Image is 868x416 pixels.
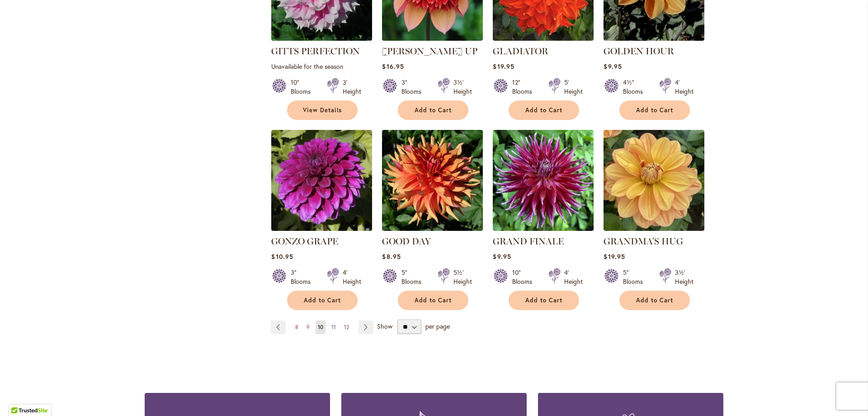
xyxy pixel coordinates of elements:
[303,106,342,114] span: View Details
[493,46,548,57] a: GLADIATOR
[493,236,564,247] a: GRAND FINALE
[493,252,511,261] span: $9.95
[604,46,674,57] a: GOLDEN HOUR
[604,236,683,247] a: GRANDMA'S HUG
[564,78,583,96] div: 5' Height
[493,62,514,71] span: $19.95
[398,291,468,310] button: Add to Cart
[382,224,483,233] a: GOOD DAY
[604,224,704,233] a: GRANDMA'S HUG
[287,100,358,120] a: View Details
[398,100,468,120] button: Add to Cart
[509,100,579,120] button: Add to Cart
[382,130,483,231] img: GOOD DAY
[271,224,372,233] a: GONZO GRAPE
[493,224,594,233] a: Grand Finale
[425,322,450,330] span: per page
[415,106,452,114] span: Add to Cart
[382,34,483,43] a: GITTY UP
[525,106,562,114] span: Add to Cart
[291,78,316,96] div: 10" Blooms
[401,78,427,96] div: 3" Blooms
[493,130,594,231] img: Grand Finale
[307,324,310,330] span: 9
[271,236,338,247] a: GONZO GRAPE
[453,268,472,286] div: 5½' Height
[675,268,693,286] div: 3½' Height
[382,46,477,57] a: [PERSON_NAME] UP
[525,296,562,304] span: Add to Cart
[331,324,336,330] span: 11
[295,324,298,330] span: 8
[382,252,401,261] span: $8.95
[675,78,693,96] div: 4' Height
[604,34,704,43] a: Golden Hour
[304,296,341,304] span: Add to Cart
[382,236,431,247] a: GOOD DAY
[509,291,579,310] button: Add to Cart
[293,320,301,334] a: 8
[318,324,323,330] span: 10
[377,322,392,330] span: Show
[493,34,594,43] a: Gladiator
[382,62,404,71] span: $16.95
[343,268,361,286] div: 4' Height
[401,268,427,286] div: 5" Blooms
[604,130,704,231] img: GRANDMA'S HUG
[512,268,538,286] div: 10" Blooms
[271,62,372,71] p: Unavailable for the season
[604,62,622,71] span: $9.95
[564,268,583,286] div: 4' Height
[619,291,690,310] button: Add to Cart
[342,320,351,334] a: 12
[343,78,361,96] div: 3' Height
[271,46,360,57] a: GITTS PERFECTION
[304,320,312,334] a: 9
[636,296,673,304] span: Add to Cart
[636,106,673,114] span: Add to Cart
[271,34,372,43] a: GITTS PERFECTION
[623,268,648,286] div: 5" Blooms
[344,324,349,330] span: 12
[271,252,293,261] span: $10.95
[415,296,452,304] span: Add to Cart
[619,100,690,120] button: Add to Cart
[7,384,32,409] iframe: Launch Accessibility Center
[329,320,338,334] a: 11
[512,78,538,96] div: 12" Blooms
[453,78,472,96] div: 3½' Height
[604,252,625,261] span: $19.95
[623,78,648,96] div: 4½" Blooms
[271,130,372,231] img: GONZO GRAPE
[291,268,316,286] div: 3" Blooms
[287,291,358,310] button: Add to Cart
